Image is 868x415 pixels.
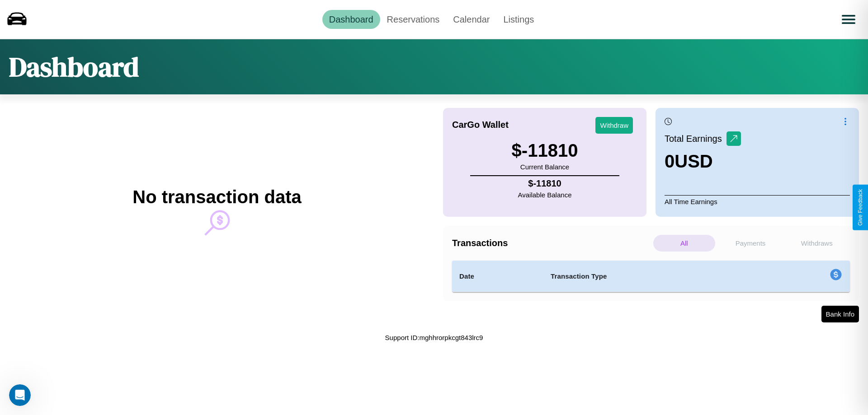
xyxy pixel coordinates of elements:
[132,187,301,207] h2: No transaction data
[452,261,850,292] table: simple table
[518,178,572,189] h4: $ -11810
[786,235,848,252] p: Withdraws
[9,48,139,85] h1: Dashboard
[653,235,715,252] p: All
[821,306,859,322] button: Bank Info
[512,140,578,161] h3: $ -11810
[857,189,863,226] div: Give Feedback
[665,151,741,172] h3: 0 USD
[459,271,536,282] h4: Date
[452,120,509,130] h4: CarGo Wallet
[720,235,782,252] p: Payments
[322,10,380,29] a: Dashboard
[595,117,633,134] button: Withdraw
[665,195,850,208] p: All Time Earnings
[446,10,496,29] a: Calendar
[518,189,572,201] p: Available Balance
[9,384,31,406] iframe: Intercom live chat
[665,131,726,147] p: Total Earnings
[385,331,483,344] p: Support ID: mghhrorpkcgt843lrc9
[380,10,447,29] a: Reservations
[512,161,578,173] p: Current Balance
[452,238,651,248] h4: Transactions
[836,7,861,32] button: Open menu
[496,10,541,29] a: Listings
[551,271,756,282] h4: Transaction Type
